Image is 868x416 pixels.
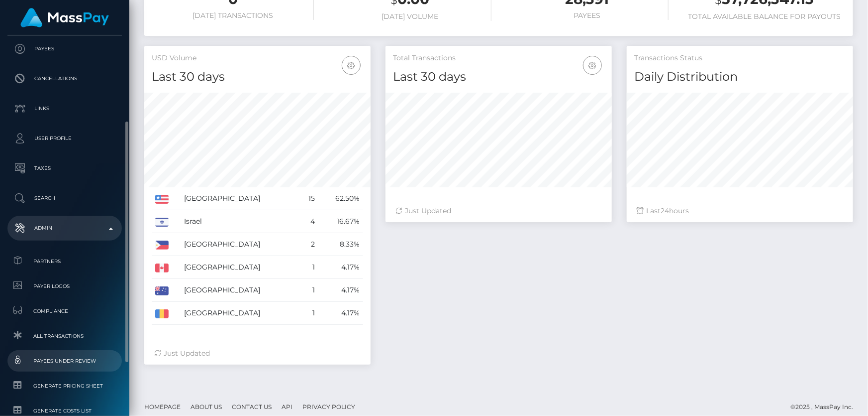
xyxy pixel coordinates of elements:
[11,101,118,116] p: Links
[152,53,363,63] h5: USD Volume
[11,41,118,56] p: Payees
[140,399,185,415] a: Homepage
[318,256,363,279] td: 4.17%
[7,350,122,372] a: Payees under Review
[152,11,314,20] h6: [DATE] Transactions
[181,233,299,256] td: [GEOGRAPHIC_DATA]
[181,210,299,233] td: Israel
[329,12,491,21] h6: [DATE] Volume
[299,302,319,325] td: 1
[7,186,122,211] a: Search
[228,399,276,415] a: Contact Us
[299,256,319,279] td: 1
[278,399,296,415] a: API
[7,216,122,241] a: Admin
[155,241,169,250] img: PH.png
[7,276,122,297] a: Payer Logos
[11,330,118,342] span: All Transactions
[506,11,669,20] h6: Payees
[7,36,122,61] a: Payees
[393,68,604,86] h4: Last 30 days
[318,302,363,325] td: 4.17%
[155,218,169,227] img: IL.png
[155,309,169,318] img: RO.png
[683,12,846,21] h6: Total Available Balance for Payouts
[298,399,359,415] a: Privacy Policy
[661,206,669,215] span: 24
[20,8,109,27] img: MassPay Logo
[11,280,118,292] span: Payer Logos
[155,286,169,295] img: AU.png
[155,264,169,273] img: CA.png
[318,279,363,302] td: 4.17%
[299,233,319,256] td: 2
[11,256,118,267] span: Partners
[11,191,118,206] p: Search
[11,380,118,392] span: Generate Pricing Sheet
[7,96,122,121] a: Links
[11,161,118,176] p: Taxes
[181,302,299,325] td: [GEOGRAPHIC_DATA]
[11,355,118,367] span: Payees under Review
[187,399,226,415] a: About Us
[395,206,602,216] div: Just Updated
[7,156,122,181] a: Taxes
[299,279,319,302] td: 1
[299,187,319,210] td: 15
[634,53,846,63] h5: Transactions Status
[318,210,363,233] td: 16.67%
[7,126,122,151] a: User Profile
[637,206,843,216] div: Last hours
[7,300,122,322] a: Compliance
[7,251,122,272] a: Partners
[318,233,363,256] td: 8.33%
[11,305,118,317] span: Compliance
[634,68,846,86] h4: Daily Distribution
[299,210,319,233] td: 4
[7,66,122,91] a: Cancellations
[7,325,122,347] a: All Transactions
[155,195,169,204] img: US.png
[181,256,299,279] td: [GEOGRAPHIC_DATA]
[318,187,363,210] td: 62.50%
[11,71,118,86] p: Cancellations
[790,402,861,413] div: © 2025 , MassPay Inc.
[11,131,118,146] p: User Profile
[152,68,363,86] h4: Last 30 days
[181,187,299,210] td: [GEOGRAPHIC_DATA]
[7,375,122,397] a: Generate Pricing Sheet
[393,53,604,63] h5: Total Transactions
[11,221,118,236] p: Admin
[154,348,361,359] div: Just Updated
[181,279,299,302] td: [GEOGRAPHIC_DATA]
